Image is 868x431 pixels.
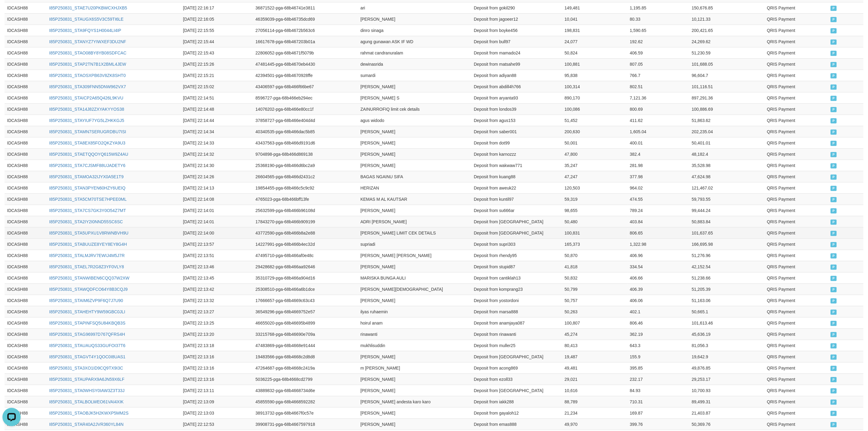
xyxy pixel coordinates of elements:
[358,193,471,205] td: KEMAS M AL KAUTSAR
[253,103,358,115] td: 14076202-pga-68b466e80cc1f
[472,216,562,227] td: Deposit from [GEOGRAPHIC_DATA]
[5,2,47,13] td: IDCASH88
[562,81,627,92] td: 100,314
[5,126,47,137] td: IDCASH88
[180,261,253,272] td: [DATE] 22:13:46
[358,216,471,227] td: ADRI [PERSON_NAME]
[358,283,471,295] td: [PERSON_NAME][DEMOGRAPHIC_DATA]
[49,50,126,55] a: I85P250831_STAO08BY8YB08SDFCAC
[831,107,837,112] span: PAID
[49,309,125,314] a: I85P250831_STAHEHTY9W59GBC0JLI
[180,103,253,115] td: [DATE] 22:14:48
[764,137,828,148] td: QRIS Payment
[562,238,627,250] td: 165,373
[627,227,689,238] td: 806.65
[180,250,253,261] td: [DATE] 22:13:51
[5,205,47,216] td: IDCASH88
[627,283,689,295] td: 406.39
[689,47,765,58] td: 51,230.59
[831,73,837,78] span: PAID
[562,272,627,283] td: 50,832
[831,276,837,281] span: PAID
[180,193,253,205] td: [DATE] 22:14:08
[180,272,253,283] td: [DATE] 22:13:45
[627,160,689,171] td: 281.98
[253,70,358,81] td: 42394501-pga-68b4670928ffe
[831,62,837,67] span: PAID
[831,242,837,247] span: PAID
[49,152,128,157] a: I85P250831_STAETQQOYQ615W9Z4AU
[180,227,253,238] td: [DATE] 22:14:00
[253,92,358,103] td: 8596727-pga-68b466eb294ec
[764,171,828,182] td: QRIS Payment
[5,238,47,250] td: IDCASH88
[562,283,627,295] td: 50,799
[180,238,253,250] td: [DATE] 22:13:57
[627,103,689,115] td: 800.69
[49,377,125,382] a: I85P250831_STAUPARX9A6JN59X6LF
[358,137,471,148] td: [PERSON_NAME]
[764,103,828,115] td: QRIS Payment
[831,163,837,169] span: PAID
[5,92,47,103] td: IDCASH88
[472,58,562,70] td: Deposit from matsahe99
[627,261,689,272] td: 334.54
[764,261,828,272] td: QRIS Payment
[49,118,124,123] a: I85P250831_STAYIUF7YG5LZHKKGJ5
[764,193,828,205] td: QRIS Payment
[689,2,765,13] td: 150,676.85
[5,216,47,227] td: IDCASH88
[49,343,125,348] a: I85P250831_STAUAUQS33GUFOI37T6
[689,126,765,137] td: 202,235.04
[831,265,837,270] span: PAID
[5,103,47,115] td: IDCASH88
[689,148,765,160] td: 48,182.4
[831,85,837,90] span: PAID
[472,261,562,272] td: Deposit from stupid87
[764,47,828,58] td: QRIS Payment
[764,70,828,81] td: QRIS Payment
[5,193,47,205] td: IDCASH88
[180,171,253,182] td: [DATE] 22:14:26
[49,39,126,44] a: I85P250831_STANYZ7YIWXEF3DU2NF
[689,103,765,115] td: 100,886.69
[180,47,253,58] td: [DATE] 22:15:43
[358,250,471,261] td: [PERSON_NAME] [PERSON_NAME]
[358,160,471,171] td: [PERSON_NAME]
[358,272,471,283] td: MARISKA BUNGA AULI
[627,193,689,205] td: 474.55
[5,137,47,148] td: IDCASH88
[5,283,47,295] td: IDCASH88
[180,70,253,81] td: [DATE] 22:15:21
[472,81,562,92] td: Deposit from abdill4h766
[472,126,562,137] td: Deposit from saber001
[180,137,253,148] td: [DATE] 22:14:33
[831,152,837,157] span: PAID
[831,141,837,146] span: PAID
[49,141,125,145] a: I85P250831_STA8EX85FO2QKZYA9U3
[562,137,627,148] td: 50,001
[358,171,471,182] td: BAGAS NGAINU SIFA
[627,272,689,283] td: 406.66
[472,148,562,160] td: Deposit from karnozzz
[253,36,358,47] td: 16617678-pga-68b467203b01a
[627,205,689,216] td: 789.24
[358,261,471,272] td: [PERSON_NAME]
[562,261,627,272] td: 41,818
[5,295,47,306] td: IDCASH88
[764,205,828,216] td: QRIS Payment
[562,250,627,261] td: 50,870
[180,205,253,216] td: [DATE] 22:14:01
[689,227,765,238] td: 101,637.65
[253,238,358,250] td: 14227991-pga-68b466b4ec32d
[562,148,627,160] td: 47,800
[831,253,837,259] span: PAID
[764,92,828,103] td: QRIS Payment
[764,58,828,70] td: QRIS Payment
[689,58,765,70] td: 101,688.05
[562,126,627,137] td: 200,630
[689,137,765,148] td: 50,401.01
[627,238,689,250] td: 1,322.98
[472,137,562,148] td: Deposit from dot99
[472,283,562,295] td: Deposit from komprang23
